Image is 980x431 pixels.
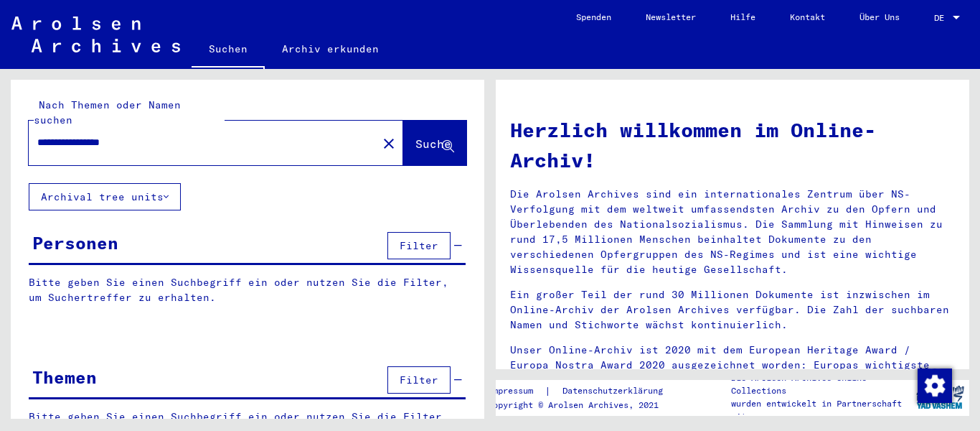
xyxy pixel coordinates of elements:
mat-label: Nach Themen oder Namen suchen [34,98,181,126]
p: Die Arolsen Archives Online-Collections [731,371,910,397]
a: Archiv erkunden [265,32,396,66]
button: Suche [403,121,466,165]
span: Filter [400,239,438,252]
div: Zustimmung ändern [917,368,951,402]
p: wurden entwickelt in Partnerschaft mit [731,397,910,423]
a: Suchen [192,32,265,69]
mat-icon: close [380,135,397,152]
a: Impressum [488,384,545,399]
button: Archival tree units [29,183,181,210]
button: Filter [387,366,451,394]
span: DE [934,13,950,23]
button: Filter [387,232,451,259]
p: Die Arolsen Archives sind ein internationales Zentrum über NS-Verfolgung mit dem weltweit umfasse... [510,187,955,277]
div: | [488,384,680,399]
img: Arolsen_neg.svg [11,17,180,52]
p: Copyright © Arolsen Archives, 2021 [488,399,680,412]
p: Unser Online-Archiv ist 2020 mit dem European Heritage Award / Europa Nostra Award 2020 ausgezeic... [510,343,955,388]
a: Datenschutzerklärung [551,384,680,399]
img: yv_logo.png [913,379,967,415]
h1: Herzlich willkommen im Online-Archiv! [510,115,955,175]
p: Bitte geben Sie einen Suchbegriff ein oder nutzen Sie die Filter, um Suchertreffer zu erhalten. [29,275,466,305]
div: Themen [32,364,97,390]
div: Personen [32,230,118,256]
p: Ein großer Teil der rund 30 Millionen Dokumente ist inzwischen im Online-Archiv der Arolsen Archi... [510,287,955,333]
img: Zustimmung ändern [918,369,952,403]
button: Clear [374,129,403,157]
span: Suche [415,136,451,151]
span: Filter [400,374,438,386]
